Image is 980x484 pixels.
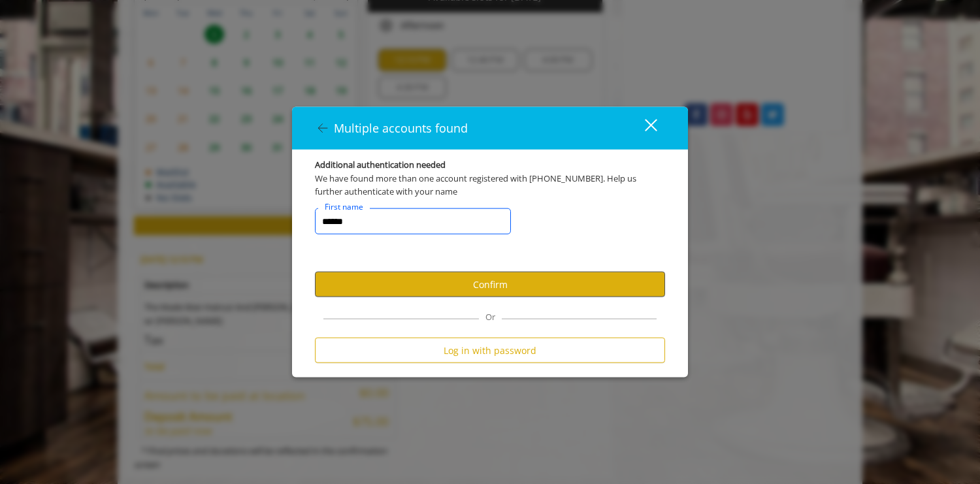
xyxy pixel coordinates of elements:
[315,157,446,171] b: Additional authentication needed
[630,118,656,138] div: close dialog
[315,338,665,363] button: Log in with password
[315,208,511,234] input: FirstNameText
[318,201,370,213] label: First name
[334,120,468,135] span: Multiple accounts found
[315,272,665,297] button: Confirm
[479,311,502,323] span: Or
[315,171,665,199] div: We have found more than one account registered with [PHONE_NUMBER]. Help us further authenticate ...
[621,114,665,141] button: close dialog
